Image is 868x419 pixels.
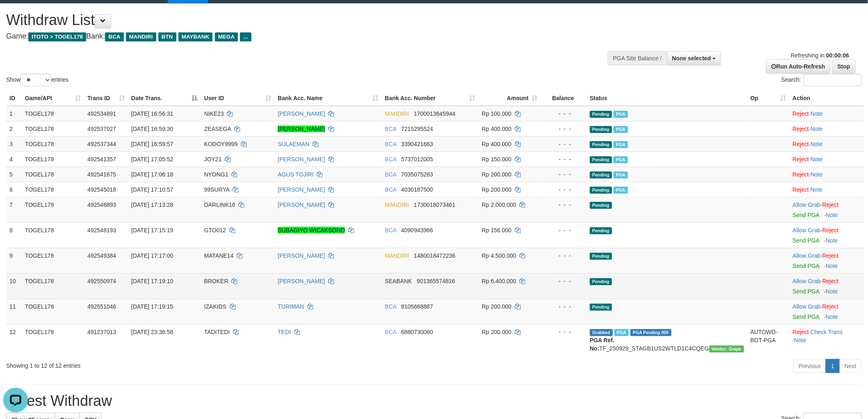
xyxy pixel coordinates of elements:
[822,278,839,284] a: Reject
[401,303,433,310] span: Copy 8105668887 to clipboard
[158,32,176,41] span: BTN
[22,273,84,299] td: TOGEL178
[614,111,628,118] span: Marked by bilcs1
[6,167,22,182] td: 5
[381,91,478,106] th: Bank Acc. Number: activate to sort column ascending
[789,136,864,151] td: ·
[178,32,213,41] span: MAYBANK
[385,227,396,234] span: BCA
[544,110,583,118] div: - - -
[278,252,325,259] a: [PERSON_NAME]
[590,337,614,352] b: PGA Ref. No:
[614,156,628,163] span: Marked by bilcs1
[590,187,612,194] span: Pending
[131,252,173,259] span: [DATE] 17:17:00
[793,212,819,218] a: Send PGA
[6,91,22,106] th: ID
[87,171,116,178] span: 492541675
[587,324,747,356] td: TF_250929_STAGB1US2WTLD1C4CQEG
[278,156,325,163] a: [PERSON_NAME]
[215,32,238,41] span: MEGA
[6,273,22,299] td: 10
[811,126,823,132] a: Note
[811,329,843,335] a: Check Trans
[590,227,612,234] span: Pending
[385,303,396,310] span: BCA
[385,278,412,284] span: SEABANK
[87,227,116,234] span: 492548193
[278,141,309,147] a: SULAEMAN
[385,186,396,193] span: BCA
[385,201,409,208] span: MANDIRI
[482,186,512,193] span: Rp 200.000
[6,222,22,248] td: 8
[614,329,629,336] span: Marked by bilcs1
[278,227,345,234] a: SUBAGIYO WICAKSONO
[747,91,790,106] th: Op: activate to sort column ascending
[87,186,116,193] span: 492545018
[789,91,864,106] th: Action
[482,156,512,163] span: Rp 150.000
[804,74,862,86] input: Search:
[479,91,541,106] th: Amount: activate to sort column ascending
[544,277,583,285] div: - - -
[6,393,862,409] h1: Latest Withdraw
[826,288,838,295] a: Note
[22,182,84,197] td: TOGEL178
[789,197,864,222] td: ·
[204,186,230,193] span: 99SURYA
[793,252,822,259] span: ·
[22,91,84,106] th: Game/API: activate to sort column ascending
[6,106,22,121] td: 1
[789,106,864,121] td: ·
[793,303,822,310] span: ·
[482,110,512,117] span: Rp 100.000
[204,126,231,132] span: ZEASEGA
[822,227,839,234] a: Reject
[482,141,512,147] span: Rp 400.000
[240,32,251,41] span: ...
[401,156,433,163] span: Copy 5737012005 to clipboard
[590,111,612,118] span: Pending
[414,201,455,208] span: Copy 1730018073461 to clipboard
[544,125,583,133] div: - - -
[709,346,744,353] span: Vendor URL: https://settle31.1velocity.biz
[204,227,226,234] span: GTO012
[826,359,840,373] a: 1
[131,141,173,147] span: [DATE] 16:59:57
[811,156,823,163] a: Note
[22,248,84,273] td: TOGEL178
[544,252,583,260] div: - - -
[131,278,173,284] span: [DATE] 17:19:10
[667,51,722,65] button: None selected
[793,288,819,295] a: Send PGA
[87,303,116,310] span: 492551046
[131,110,173,117] span: [DATE] 16:56:31
[793,186,809,193] a: Reject
[131,227,173,234] span: [DATE] 17:15:19
[590,278,612,285] span: Pending
[590,126,612,133] span: Pending
[590,202,612,209] span: Pending
[204,303,226,310] span: IZAKIDS
[278,278,325,284] a: [PERSON_NAME]
[204,156,222,163] span: JOY21
[789,273,864,299] td: ·
[87,329,116,335] span: 491237013
[826,52,849,59] strong: 00:00:06
[793,201,820,208] a: Allow Grab
[6,324,22,356] td: 12
[811,141,823,147] a: Note
[401,126,433,132] span: Copy 7215295524 to clipboard
[131,126,173,132] span: [DATE] 16:59:30
[414,252,455,259] span: Copy 1480018472236 to clipboard
[87,278,116,284] span: 492550974
[401,186,433,193] span: Copy 4030187500 to clipboard
[789,182,864,197] td: ·
[614,126,628,133] span: Marked by bilcs1
[793,156,809,163] a: Reject
[482,126,512,132] span: Rp 400.000
[278,201,325,208] a: [PERSON_NAME]
[793,227,822,234] span: ·
[544,140,583,148] div: - - -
